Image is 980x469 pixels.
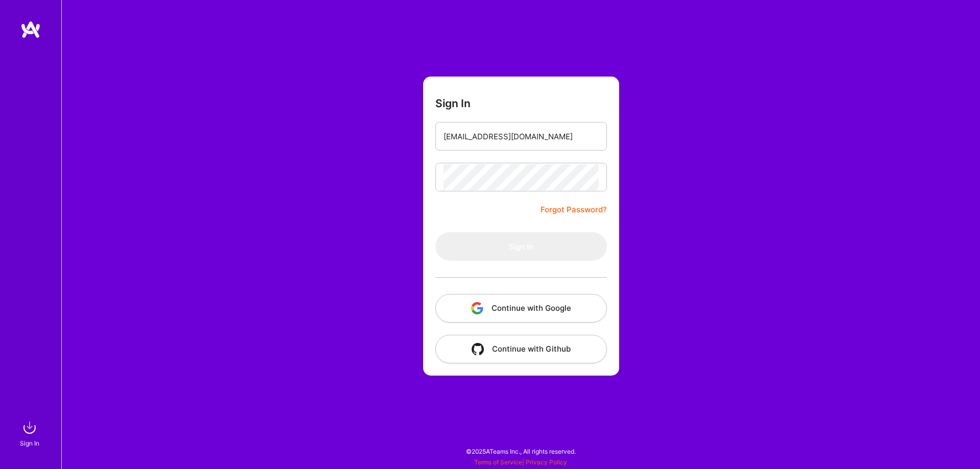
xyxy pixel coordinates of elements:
[471,302,483,314] img: icon
[435,232,607,261] button: Sign In
[474,458,522,466] a: Terms of Service
[61,438,980,464] div: © 2025 ATeams Inc., All rights reserved.
[435,294,607,323] button: Continue with Google
[20,438,39,449] div: Sign In
[526,458,567,466] a: Privacy Policy
[20,20,41,39] img: logo
[19,417,40,438] img: sign in
[21,417,40,449] a: sign inSign In
[435,335,607,363] button: Continue with Github
[444,124,599,150] input: Email...
[541,204,607,216] a: Forgot Password?
[474,458,567,466] span: |
[435,97,471,110] h3: Sign In
[472,343,484,355] img: icon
